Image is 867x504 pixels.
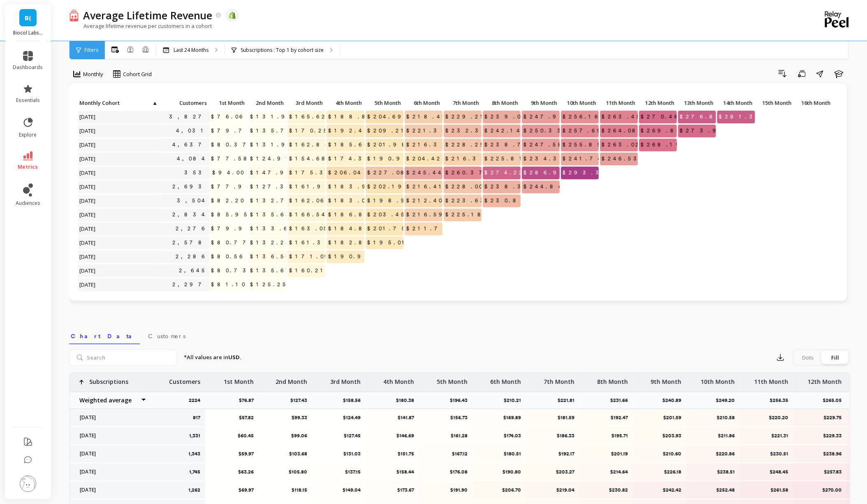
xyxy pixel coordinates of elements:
[188,451,200,457] p: 1,343
[264,469,307,475] p: $105.80
[383,373,414,386] p: 4th Month
[211,167,247,179] span: $94.00
[209,153,255,165] span: $77.58
[444,181,486,193] span: $228.00
[13,64,43,71] span: dashboards
[561,139,609,151] span: $255.89
[184,353,241,362] p: *All values are in
[264,451,307,457] p: $103.68
[209,97,248,110] div: Toggle SortBy
[75,414,147,421] p: [DATE]
[483,139,533,151] span: $238.70
[83,8,213,22] p: Average Lifetime Revenue
[78,153,98,165] span: [DATE]
[169,373,200,386] p: Customers
[366,223,408,235] span: $201.70
[327,251,377,263] span: $190.93
[490,373,521,386] p: 6th Month
[248,223,300,235] span: $133.63
[224,373,254,386] p: 1st Month
[327,139,371,151] span: $185.60
[444,167,490,179] span: $260.37
[228,353,241,361] strong: USD.
[211,414,254,421] p: $57.82
[239,397,259,404] p: $76.87
[483,111,528,123] span: $239.00
[639,111,682,123] span: $270.46
[478,432,521,439] p: $174.03
[651,373,682,386] p: 9th Month
[799,432,842,439] p: $229.33
[745,451,788,457] p: $230.51
[405,153,445,165] span: $204.42
[600,111,644,123] span: $263.45
[745,432,788,439] p: $221.31
[478,469,521,475] p: $190.80
[318,451,361,457] p: $131.03
[287,195,328,207] span: $162.06
[754,373,788,386] p: 11th Month
[522,153,568,165] span: $234.30
[600,97,639,110] div: Toggle SortBy
[405,139,450,151] span: $216.32
[678,97,716,109] p: 13th Month
[522,97,560,109] p: 9th Month
[522,139,569,151] span: $247.58
[561,125,608,137] span: $257.69
[287,97,326,110] div: Toggle SortBy
[318,432,361,439] p: $127.45
[799,451,842,457] p: $238.96
[78,237,98,249] span: [DATE]
[162,100,207,106] span: Customers
[287,167,339,179] span: $175.37
[16,97,40,104] span: essentials
[561,167,615,179] span: $293.33
[701,373,735,386] p: 10th Month
[175,195,209,207] a: 3,504
[371,432,414,439] p: $146.69
[531,469,575,475] p: $203.27
[522,125,568,137] span: $250.33
[522,111,573,123] span: $247.98
[822,351,849,364] div: Fill
[680,100,714,106] span: 13th Month
[13,30,43,36] p: Biocol Labs (US)
[78,167,98,179] span: [DATE]
[174,223,209,235] a: 2,276
[248,97,286,109] p: 2nd Month
[444,195,491,207] span: $223.63
[823,397,847,404] p: $265.05
[716,397,740,404] p: $249.20
[444,111,489,123] span: $229.21
[326,97,365,110] div: Toggle SortBy
[287,181,334,193] span: $161.95
[75,487,147,493] p: [DATE]
[544,373,575,386] p: 7th Month
[330,373,361,386] p: 3rd Month
[264,432,307,439] p: $99.06
[484,100,518,106] span: 8th Month
[444,139,491,151] span: $228.29
[84,47,98,53] span: Filters
[600,125,643,137] span: $264.08
[799,414,842,421] p: $229.75
[770,397,793,404] p: $256.35
[639,139,687,151] span: $268.19
[248,167,300,179] span: $147.97
[404,97,443,110] div: Toggle SortBy
[248,111,298,123] span: $131.95
[585,432,628,439] p: $195.71
[799,469,842,475] p: $257.83
[248,139,301,151] span: $131.98
[327,223,375,235] span: $184.86
[406,100,440,106] span: 6th Month
[174,251,209,263] a: 2,286
[287,223,331,235] span: $163.05
[211,469,254,475] p: $63.26
[795,351,822,364] div: Dots
[25,13,31,23] span: B(
[561,97,600,110] div: Toggle SortBy
[504,397,526,404] p: $210.21
[531,451,575,457] p: $192.17
[160,97,199,110] div: Toggle SortBy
